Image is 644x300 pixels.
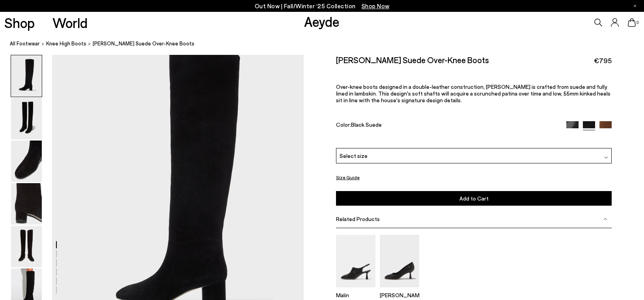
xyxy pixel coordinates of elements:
[603,217,607,221] img: svg%3E
[380,292,419,298] p: [PERSON_NAME]
[255,1,390,11] p: Out Now | Fall/Winter ‘25 Collection
[336,55,489,65] h2: [PERSON_NAME] Suede Over-Knee Boots
[336,216,380,222] span: Related Products
[4,16,35,30] a: Shop
[93,39,194,48] span: [PERSON_NAME] Suede Over-Knee Boots
[336,191,612,206] button: Add to Cart
[636,21,640,25] span: 0
[11,183,42,225] img: Willa Suede Over-Knee Boots - Image 4
[11,141,42,182] img: Willa Suede Over-Knee Boots - Image 3
[46,39,86,48] a: knee high boots
[380,235,419,287] img: Giotta Round-Toe Pumps
[336,282,375,298] a: Malin Slingback Mules Malin
[336,235,375,287] img: Malin Slingback Mules
[336,83,610,103] span: Over-knee boots designed in a double-leather construction, [PERSON_NAME] is crafted from suede an...
[604,156,608,159] img: svg%3E
[11,226,42,267] img: Willa Suede Over-Knee Boots - Image 5
[11,55,42,97] img: Willa Suede Over-Knee Boots - Image 1
[351,121,382,128] span: Black Suede
[304,13,340,30] a: Aeyde
[336,292,375,298] p: Malin
[11,98,42,139] img: Willa Suede Over-Knee Boots - Image 2
[10,33,644,55] nav: breadcrumb
[362,2,390,9] span: Navigate to /collections/new-in
[340,152,368,160] span: Select size
[46,40,86,47] span: knee high boots
[336,121,557,130] div: Color:
[628,18,636,27] a: 0
[336,172,360,182] button: Size Guide
[10,39,40,48] a: All Footwear
[594,56,612,66] span: €795
[52,16,88,30] a: World
[459,195,489,202] span: Add to Cart
[380,282,419,298] a: Giotta Round-Toe Pumps [PERSON_NAME]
